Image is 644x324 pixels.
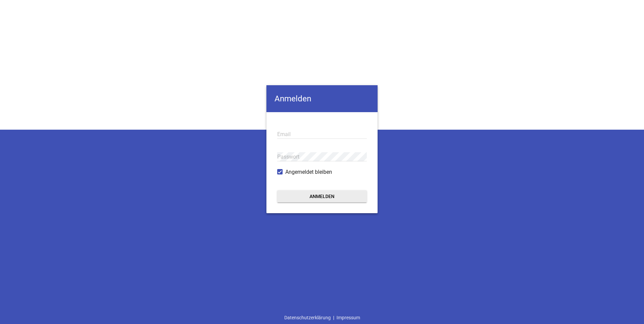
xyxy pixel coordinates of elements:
[282,311,362,324] div: |
[334,311,362,324] a: Impressum
[277,190,367,202] button: Anmelden
[282,311,333,324] a: Datenschutzerklärung
[266,85,378,112] h4: Anmelden
[285,168,332,176] span: Angemeldet bleiben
